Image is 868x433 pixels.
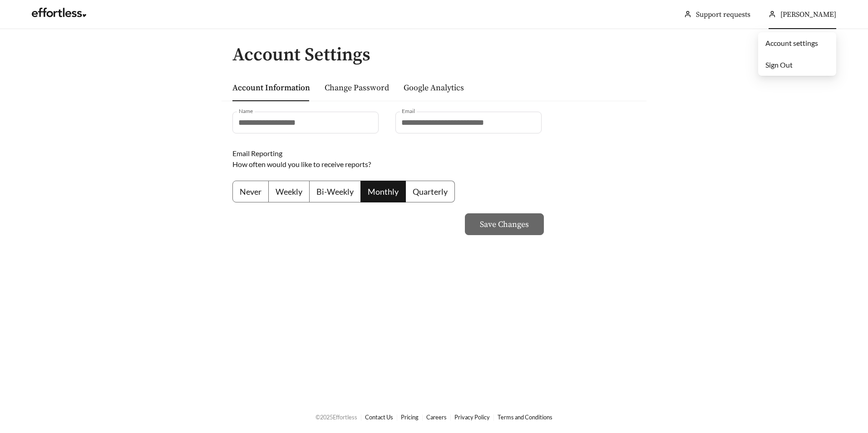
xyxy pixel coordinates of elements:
a: Contact Us [365,413,393,421]
a: Account Information [232,83,310,93]
a: Pricing [401,413,419,421]
a: Google Analytics [404,83,464,93]
span: © 2025 Effortless [316,413,357,421]
a: Privacy Policy [454,413,490,421]
span: Quarterly [413,187,448,197]
a: Careers [426,413,447,421]
span: Weekly [276,187,302,197]
h2: Account Settings [232,45,646,65]
span: Bi-Weekly [316,187,354,197]
span: Monthly [368,187,399,197]
div: How often would you like to receive reports? [232,159,528,170]
button: Save Changes [465,213,544,235]
a: Support requests [696,10,750,19]
div: Email Reporting [232,148,528,159]
span: [PERSON_NAME] [780,10,836,19]
a: Terms and Conditions [498,413,552,421]
span: Never [240,187,261,197]
a: Change Password [325,83,389,93]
